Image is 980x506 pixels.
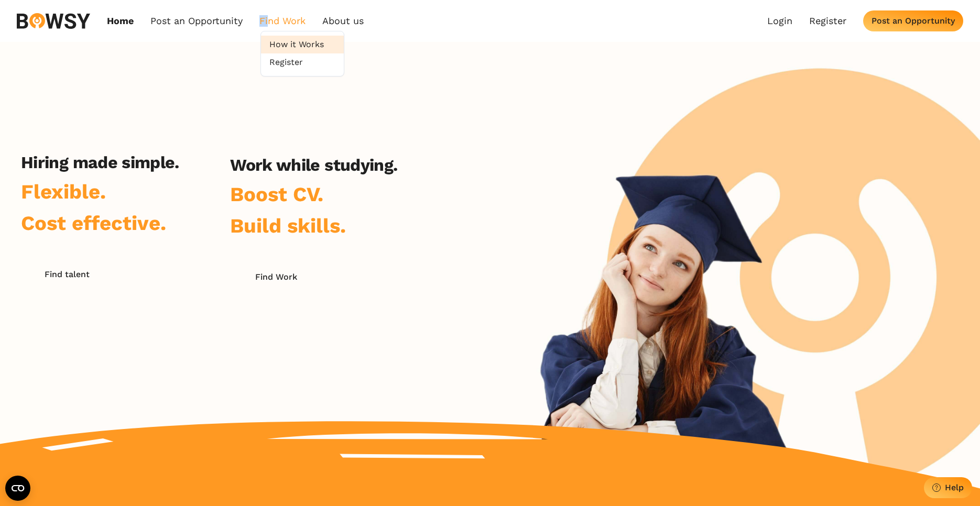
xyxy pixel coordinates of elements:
button: Find Work [230,266,322,287]
button: Find talent [21,263,113,284]
div: Post an Opportunity [872,16,955,26]
a: How it Works [261,36,344,53]
div: Find talent [45,269,90,279]
h2: Hiring made simple. [21,152,179,172]
img: svg%3e [17,13,90,29]
div: Find Work [255,272,297,282]
a: Home [107,15,134,27]
a: Register [809,15,846,27]
a: Register [261,53,344,71]
span: Cost effective. [21,211,166,235]
span: Flexible. [21,180,106,203]
button: Help [924,477,972,498]
span: Boost CV. [230,182,323,206]
div: Help [945,482,964,492]
button: Open CMP widget [5,476,30,501]
a: Login [767,15,792,27]
span: Build skills. [230,214,346,237]
h2: Work while studying. [230,155,397,175]
button: Post an Opportunity [863,10,963,31]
